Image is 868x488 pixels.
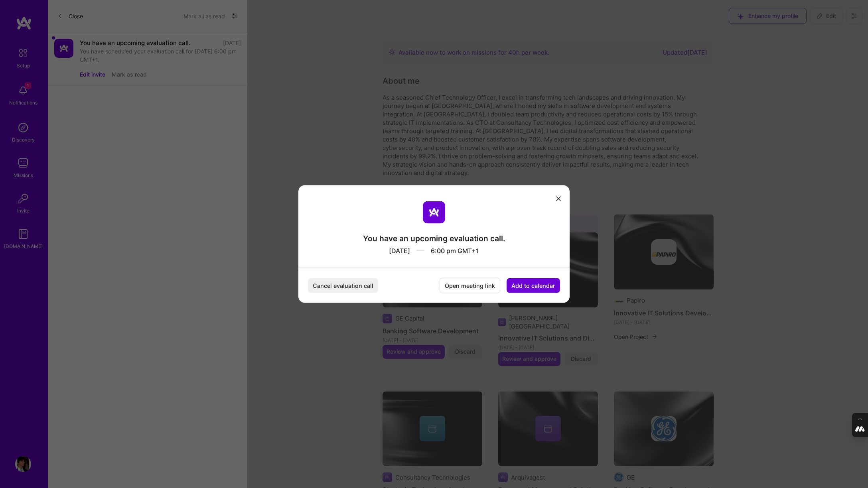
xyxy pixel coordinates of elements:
button: Add to calendar [507,278,560,293]
div: You have an upcoming evaluation call. [363,233,505,244]
img: aTeam logo [423,201,445,224]
button: Open meeting link [440,278,500,293]
i: icon Close [556,196,561,201]
div: modal [298,185,570,303]
button: Cancel evaluation call [308,278,378,293]
div: [DATE] 6:00 pm GMT+1 [363,244,505,255]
